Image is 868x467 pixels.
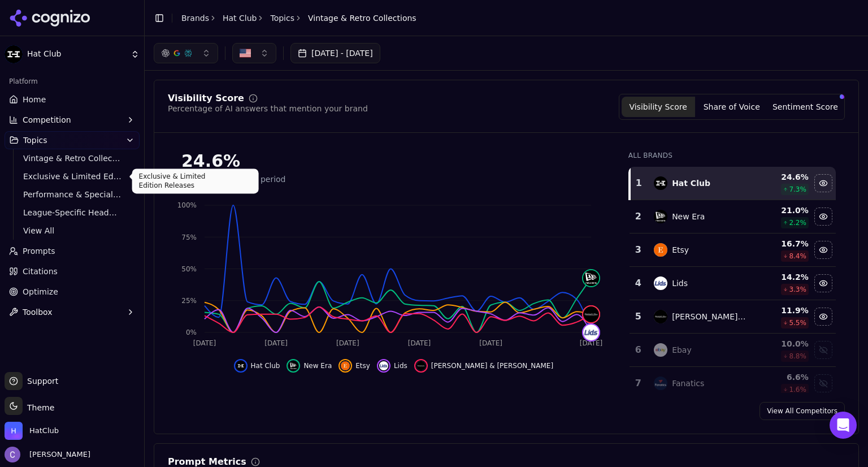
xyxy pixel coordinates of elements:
[756,271,809,283] div: 14.2 %
[628,151,836,160] div: All Brands
[5,45,23,63] img: Hat Club
[583,306,599,322] img: mitchell & ness
[23,153,121,164] span: Vintage & Retro Collections
[756,371,809,383] div: 6.6 %
[630,200,836,233] tr: 2new eraNew Era21.0%2.2%Hide new era data
[654,310,667,323] img: mitchell & ness
[756,205,809,216] div: 21.0 %
[583,270,599,286] img: new era
[23,207,121,218] span: League-Specific Headwear
[634,343,643,357] div: 6
[654,343,667,357] img: ebay
[789,352,806,361] span: 8.8 %
[181,265,197,273] tspan: 50%
[814,308,832,326] button: Hide mitchell & ness data
[19,168,126,184] a: Exclusive & Limited Edition Releases
[23,375,58,387] span: Support
[634,243,643,257] div: 3
[23,189,121,200] span: Performance & Specialty Headwear
[168,457,246,466] div: Prompt Metrics
[634,210,643,223] div: 2
[19,223,126,239] a: View All
[23,114,71,126] span: Competition
[5,422,59,440] button: Open organization switcher
[672,244,689,256] div: Etsy
[270,12,294,24] a: Topics
[5,422,23,440] img: HatClub
[672,378,704,389] div: Fanatics
[756,171,809,183] div: 24.6 %
[186,328,197,336] tspan: 0%
[336,339,359,347] tspan: [DATE]
[5,131,140,149] button: Topics
[672,211,705,222] div: New Era
[287,359,332,373] button: Hide new era data
[181,297,197,305] tspan: 25%
[654,243,667,257] img: etsy
[193,339,216,347] tspan: [DATE]
[23,245,55,257] span: Prompts
[654,377,667,390] img: fanatics
[23,286,58,297] span: Optimize
[5,242,140,260] a: Prompts
[789,218,806,227] span: 2.2 %
[622,97,695,117] button: Visibility Score
[177,201,197,209] tspan: 100%
[23,403,54,412] span: Theme
[23,225,121,236] span: View All
[756,238,809,249] div: 16.7 %
[23,306,53,318] span: Toolbox
[355,361,370,370] span: Etsy
[308,12,416,24] span: Vintage & Retro Collections
[789,252,806,261] span: 8.4 %
[379,361,388,370] img: lids
[672,278,688,289] div: Lids
[630,334,836,367] tr: 6ebayEbay10.0%8.8%Show ebay data
[394,361,407,370] span: Lids
[240,47,251,59] img: US
[19,187,126,202] a: Performance & Specialty Headwear
[27,49,126,59] span: Hat Club
[672,178,710,189] div: Hat Club
[5,283,140,301] a: Optimize
[634,276,643,290] div: 4
[630,167,836,200] tr: 1hat clubHat Club24.6%7.3%Hide hat club data
[416,361,426,370] img: mitchell & ness
[5,90,140,109] a: Home
[814,207,832,226] button: Hide new era data
[789,185,806,194] span: 7.3 %
[236,361,245,370] img: hat club
[672,344,692,356] div: Ebay
[431,361,553,370] span: [PERSON_NAME] & [PERSON_NAME]
[377,359,407,373] button: Hide lids data
[583,325,599,340] img: lids
[23,266,58,277] span: Citations
[29,426,59,436] span: HatClub
[756,305,809,316] div: 11.9 %
[5,447,20,462] img: Chris Hayes
[19,205,126,220] a: League-Specific Headwear
[634,310,643,323] div: 5
[672,311,747,322] div: [PERSON_NAME] & [PERSON_NAME]
[814,274,832,292] button: Hide lids data
[341,361,350,370] img: etsy
[814,341,832,359] button: Show ebay data
[814,241,832,259] button: Hide etsy data
[654,210,667,223] img: new era
[654,276,667,290] img: lids
[630,300,836,334] tr: 5mitchell & ness[PERSON_NAME] & [PERSON_NAME]11.9%5.5%Hide mitchell & ness data
[139,172,252,190] p: Exclusive & Limited Edition Releases
[23,171,121,182] span: Exclusive & Limited Edition Releases
[635,176,643,190] div: 1
[630,233,836,267] tr: 3etsyEtsy16.7%8.4%Hide etsy data
[695,97,769,117] button: Share of Voice
[5,303,140,321] button: Toolbox
[23,94,46,105] span: Home
[19,150,126,166] a: Vintage & Retro Collections
[5,262,140,280] a: Citations
[181,233,197,241] tspan: 75%
[580,339,603,347] tspan: [DATE]
[181,14,209,23] a: Brands
[5,111,140,129] button: Competition
[814,374,832,392] button: Show fanatics data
